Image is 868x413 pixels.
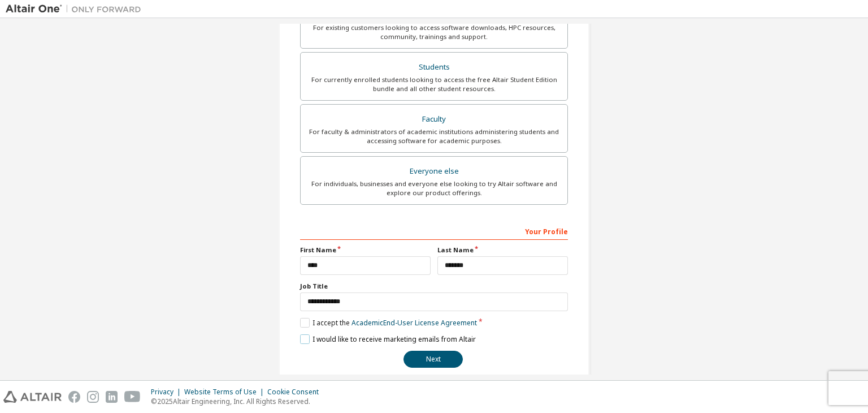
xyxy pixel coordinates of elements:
[307,179,561,197] div: For individuals, businesses and everyone else looking to try Altair software and explore our prod...
[351,318,477,328] a: Academic End-User License Agreement
[300,282,568,291] label: Job Title
[403,351,463,368] button: Next
[300,318,477,328] label: I accept the
[307,127,561,145] div: For faculty & administrators of academic institutions administering students and accessing softwa...
[307,59,561,75] div: Students
[68,391,80,403] img: facebook.svg
[300,334,476,344] label: I would like to receive marketing emails from Altair
[151,388,184,397] div: Privacy
[3,391,62,403] img: altair_logo.svg
[300,246,431,255] label: First Name
[307,164,561,179] div: Everyone else
[437,246,568,255] label: Last Name
[184,388,267,397] div: Website Terms of Use
[6,3,147,15] img: Altair One
[307,111,561,127] div: Faculty
[307,23,561,41] div: For existing customers looking to access software downloads, HPC resources, community, trainings ...
[267,388,325,397] div: Cookie Consent
[87,391,99,403] img: instagram.svg
[151,397,325,406] p: © 2025 Altair Engineering, Inc. All Rights Reserved.
[300,222,568,240] div: Your Profile
[307,75,561,93] div: For currently enrolled students looking to access the free Altair Student Edition bundle and all ...
[124,391,141,403] img: youtube.svg
[106,391,118,403] img: linkedin.svg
